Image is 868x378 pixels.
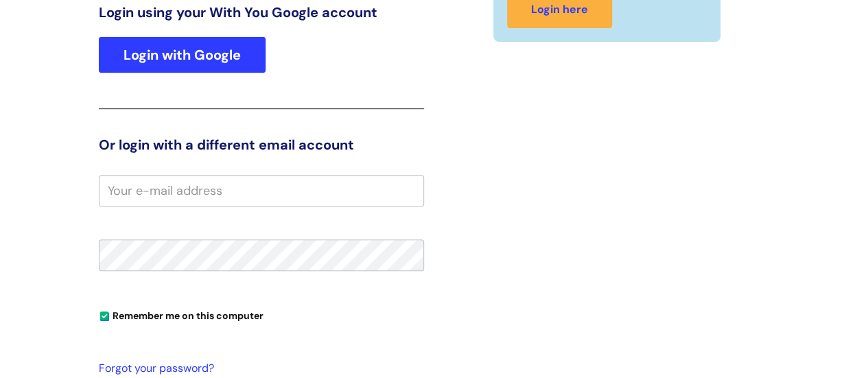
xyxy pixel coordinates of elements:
input: Remember me on this computer [100,312,109,321]
label: Remember me on this computer [99,307,263,322]
div: You can uncheck this option if you're logging in from a shared device [99,304,424,326]
h3: Or login with a different email account [99,137,424,153]
h3: Login using your With You Google account [99,4,424,21]
input: Your e-mail address [99,175,424,206]
a: Login with Google [99,37,266,73]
